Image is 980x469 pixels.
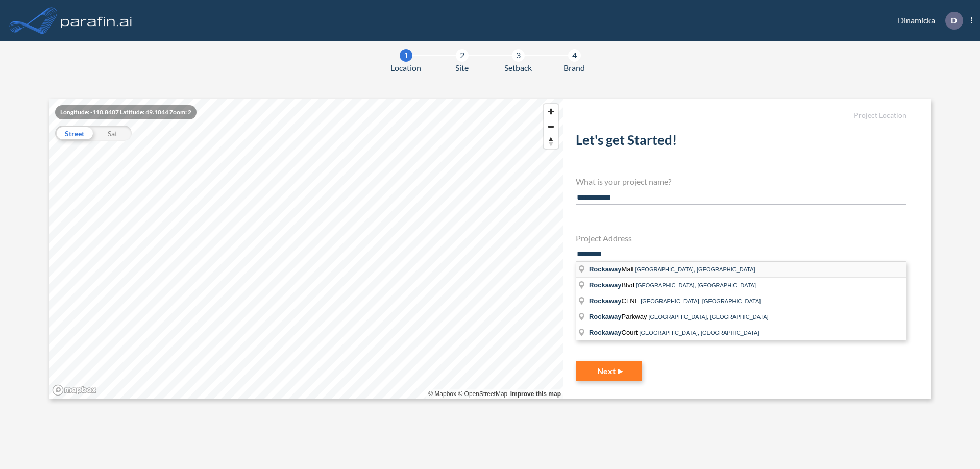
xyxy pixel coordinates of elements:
a: Improve this map [510,390,561,398]
span: Rockaway [589,265,622,273]
span: [GEOGRAPHIC_DATA], [GEOGRAPHIC_DATA] [636,282,756,288]
div: Dinamicka [883,12,972,30]
span: Reset bearing to north [544,134,558,149]
img: logo [59,10,134,31]
a: OpenStreetMap [458,390,507,398]
span: Location [390,62,421,74]
h2: Let's get Started! [576,132,906,152]
span: Parkway [589,313,648,320]
button: Reset bearing to north [544,134,558,149]
span: Site [455,62,469,74]
span: Rockaway [589,329,622,336]
span: Rockaway [589,297,622,305]
div: 3 [512,49,525,62]
button: Zoom out [544,119,558,134]
button: Next [576,361,642,381]
span: Ct NE [589,297,641,305]
span: Court [589,329,639,336]
h4: Project Address [576,233,906,243]
div: Sat [93,126,132,141]
span: [GEOGRAPHIC_DATA], [GEOGRAPHIC_DATA] [639,330,759,336]
h4: What is your project name? [576,177,906,186]
span: Setback [504,62,532,74]
a: Mapbox homepage [52,384,97,396]
a: Mapbox [428,390,456,398]
span: [GEOGRAPHIC_DATA], [GEOGRAPHIC_DATA] [635,266,755,273]
canvas: Map [49,99,563,399]
span: Rockaway [589,313,622,320]
div: 2 [456,49,469,62]
span: Zoom out [544,119,558,134]
h5: Project Location [576,111,906,120]
span: Rockaway [589,281,622,289]
span: Mall [589,265,635,273]
span: [GEOGRAPHIC_DATA], [GEOGRAPHIC_DATA] [641,298,761,304]
button: Zoom in [544,104,558,119]
p: D [951,16,957,25]
span: [GEOGRAPHIC_DATA], [GEOGRAPHIC_DATA] [648,314,768,320]
div: 1 [400,49,412,62]
span: Blvd [589,281,636,289]
span: Brand [563,62,585,74]
div: Street [55,126,93,141]
div: 4 [568,49,581,62]
div: Longitude: -110.8407 Latitude: 49.1044 Zoom: 2 [55,105,197,119]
